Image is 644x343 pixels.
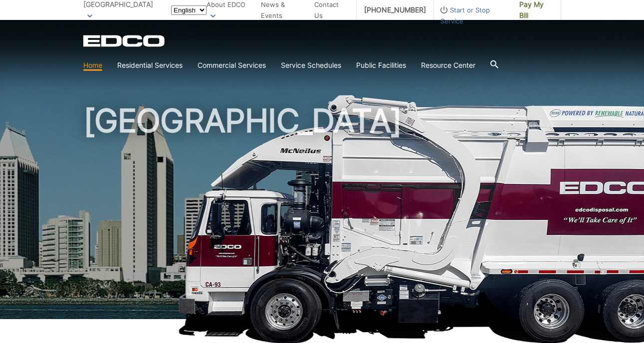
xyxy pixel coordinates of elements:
[117,60,183,71] a: Residential Services
[281,60,341,71] a: Service Schedules
[83,60,102,71] a: Home
[356,60,406,71] a: Public Facilities
[83,105,561,324] h1: [GEOGRAPHIC_DATA]
[83,35,166,47] a: EDCD logo. Return to the homepage.
[171,5,207,15] select: Select a language
[421,60,475,71] a: Resource Center
[198,60,266,71] a: Commercial Services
